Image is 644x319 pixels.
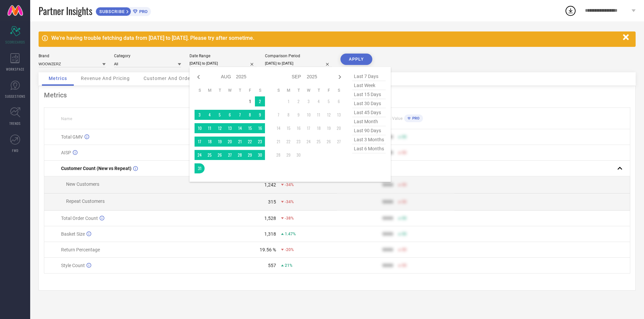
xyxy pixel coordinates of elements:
td: Fri Aug 29 2025 [245,150,255,160]
span: Partner Insights [39,4,92,18]
td: Tue Aug 05 2025 [215,110,225,120]
td: Fri Sep 05 2025 [324,96,334,106]
th: Sunday [195,88,205,93]
td: Fri Sep 12 2025 [324,110,334,120]
td: Sat Aug 23 2025 [255,137,265,147]
th: Friday [245,88,255,93]
td: Tue Aug 12 2025 [215,123,225,133]
span: SUBSCRIBE [96,9,126,14]
td: Wed Sep 10 2025 [304,110,314,120]
td: Thu Aug 14 2025 [235,123,245,133]
span: 50 [402,216,407,221]
span: last 7 days [352,72,386,81]
span: 50 [402,232,407,236]
td: Sun Aug 31 2025 [195,163,205,173]
td: Fri Aug 22 2025 [245,137,255,147]
td: Tue Sep 23 2025 [293,137,304,147]
td: Thu Sep 04 2025 [314,96,324,106]
td: Thu Sep 11 2025 [314,110,324,120]
th: Wednesday [225,88,235,93]
span: 21% [285,263,292,268]
td: Sat Sep 20 2025 [334,123,344,133]
span: -34% [285,200,294,204]
td: Sun Sep 07 2025 [273,110,283,120]
td: Wed Aug 06 2025 [225,110,235,120]
span: New Customers [66,181,99,187]
td: Wed Sep 17 2025 [304,123,314,133]
td: Sat Sep 27 2025 [334,137,344,147]
td: Fri Aug 01 2025 [245,96,255,106]
div: 9999 [382,182,393,187]
td: Wed Aug 27 2025 [225,150,235,160]
td: Tue Sep 02 2025 [293,96,304,106]
td: Fri Sep 26 2025 [324,137,334,147]
th: Wednesday [304,88,314,93]
span: 50 [402,263,407,268]
td: Fri Aug 08 2025 [245,110,255,120]
td: Mon Sep 22 2025 [283,137,293,147]
td: Sat Aug 30 2025 [255,150,265,160]
span: Name [61,116,72,121]
span: Customer And Orders [144,76,195,81]
td: Mon Sep 01 2025 [283,96,293,106]
td: Thu Sep 25 2025 [314,137,324,147]
div: 9999 [382,263,393,268]
td: Sat Sep 13 2025 [334,110,344,120]
div: Next month [336,73,344,81]
button: APPLY [340,54,372,65]
span: 50 [402,200,407,204]
td: Sat Aug 09 2025 [255,110,265,120]
td: Tue Sep 16 2025 [293,123,304,133]
td: Tue Sep 09 2025 [293,110,304,120]
td: Sat Aug 16 2025 [255,123,265,133]
span: Repeat Customers [66,198,105,204]
span: SCORECARDS [5,39,25,45]
td: Mon Aug 18 2025 [205,137,215,147]
div: Previous month [195,73,203,81]
span: PRO [138,9,148,14]
span: Total Order Count [61,216,98,221]
div: Comparison Period [265,54,332,58]
td: Mon Aug 11 2025 [205,123,215,133]
span: WORKSPACE [6,67,24,72]
th: Friday [324,88,334,93]
td: Mon Sep 29 2025 [283,150,293,160]
td: Sun Aug 03 2025 [195,110,205,120]
span: -34% [285,182,294,187]
td: Mon Sep 15 2025 [283,123,293,133]
span: -38% [285,216,294,221]
div: Open download list [565,5,577,17]
span: 50 [402,247,407,252]
td: Wed Sep 03 2025 [304,96,314,106]
span: TRENDS [9,121,21,126]
span: FWD [12,148,18,153]
td: Thu Aug 28 2025 [235,150,245,160]
th: Saturday [255,88,265,93]
div: 9999 [382,231,393,237]
td: Sun Aug 17 2025 [195,137,205,147]
div: We're having trouble fetching data from [DATE] to [DATE]. Please try after sometime. [51,35,620,41]
td: Thu Aug 07 2025 [235,110,245,120]
div: 9999 [382,216,393,221]
span: 1.47% [285,232,296,236]
input: Select comparison period [265,60,332,67]
td: Sun Sep 28 2025 [273,150,283,160]
span: PRO [411,116,420,121]
div: Date Range [190,54,257,58]
span: last 15 days [352,90,386,99]
td: Sun Sep 14 2025 [273,123,283,133]
td: Wed Aug 13 2025 [225,123,235,133]
div: 1,528 [264,216,276,221]
th: Tuesday [293,88,304,93]
td: Wed Aug 20 2025 [225,137,235,147]
span: -20% [285,247,294,252]
span: last month [352,117,386,126]
span: last week [352,81,386,90]
td: Fri Aug 15 2025 [245,123,255,133]
td: Mon Aug 04 2025 [205,110,215,120]
td: Fri Sep 19 2025 [324,123,334,133]
div: Category [114,54,181,58]
td: Tue Sep 30 2025 [293,150,304,160]
span: Basket Size [61,231,85,237]
span: last 3 months [352,135,386,144]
